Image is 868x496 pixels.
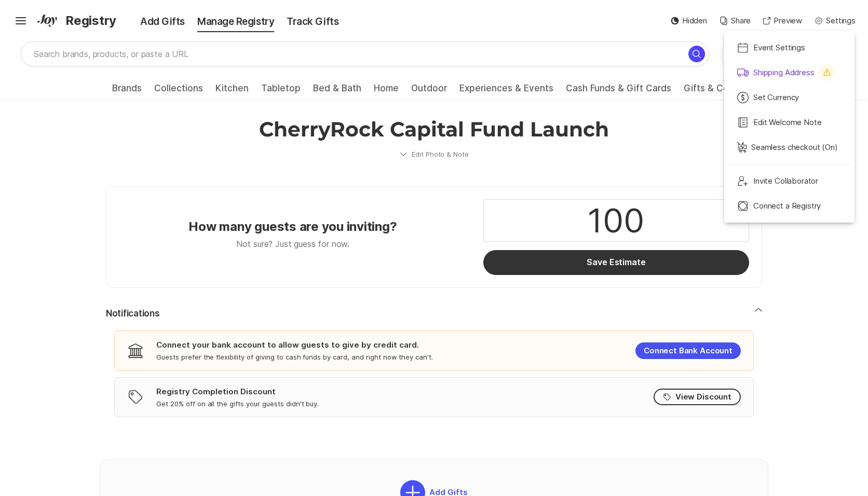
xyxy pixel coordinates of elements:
p: Get 20% off on all the gifts your guests didn't buy. [156,399,319,408]
button: Connect Bank Account [635,342,741,359]
p: Shipping Address [753,67,815,79]
button: Search for [688,46,705,62]
p: Guests prefer the flexibility of giving to cash funds by card, and right now they can't. [156,352,433,362]
p: Share [731,15,751,27]
div: Notifications [106,320,762,425]
button: Share [720,15,751,27]
button: Save Estimate [483,250,749,275]
p: Seamless checkout (On) [751,142,838,154]
button: View Discount [654,389,741,405]
button: Seamless checkout (On) [728,135,850,160]
button: Hidden [671,15,707,27]
p: Connect your bank account to allow guests to give by credit card. [156,339,419,350]
p: CherryRock Capital Fund Launch [118,117,750,142]
button: Connect a Registry [728,194,850,218]
button: Edit Photo & Note [106,142,762,167]
a: Collections [154,83,203,100]
p: Edit Welcome Note [753,117,821,129]
button: Preview [763,15,802,27]
span: Registry [65,11,116,30]
p: Notifications [106,308,159,320]
div: Track Gifts [280,15,345,29]
button: Shipping Address [728,60,850,85]
a: Home [374,83,399,100]
p: Invite Collaborator [753,175,818,187]
a: Bed & Bath [313,83,361,100]
a: Brands [112,83,142,100]
p: Registry Completion Discount [156,386,276,397]
a: Outdoor [411,83,447,100]
p: Settings [826,15,856,27]
a: Tabletop [261,83,301,100]
a: Experiences & Events [459,83,553,100]
a: Gifts & Cocktails [684,83,756,100]
p: Connect a Registry [753,200,821,212]
button: Edit Welcome Note [728,110,850,135]
p: How many guests are you inviting? [188,218,397,235]
a: Cash Funds & Gift Cards [566,83,671,100]
p: Preview [774,15,802,27]
button: Invite Collaborator [728,169,850,194]
button: Event Settings [728,35,850,60]
p: Hidden [682,15,707,27]
div: Manage Registry [191,15,280,29]
p: Set Currency [753,92,799,104]
div: Add Gifts [119,15,191,29]
p: Event Settings [753,42,805,54]
button: Notifications [106,308,762,320]
button: Set Currency [728,85,850,110]
button: Checklist [722,42,793,67]
button: Settings [815,15,856,27]
a: Kitchen [215,83,249,100]
input: Search brands, products, or paste a URL [21,42,709,66]
p: Not sure? Just guess for now. [236,238,349,250]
